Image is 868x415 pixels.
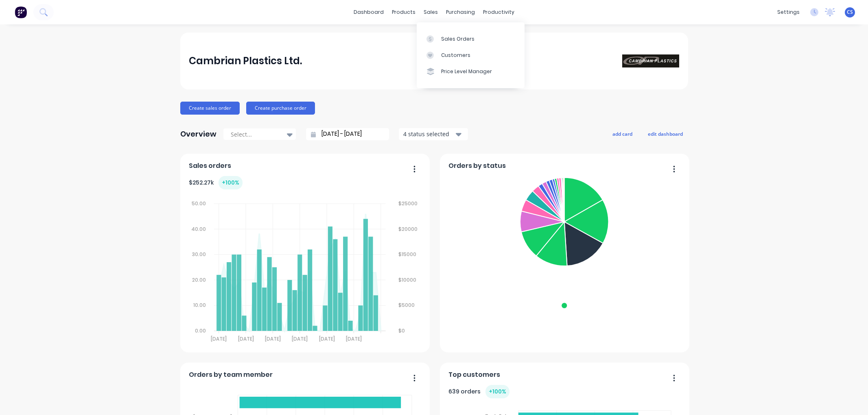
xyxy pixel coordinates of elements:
[211,335,227,342] tspan: [DATE]
[189,161,231,171] span: Sales orders
[441,52,470,59] div: Customers
[319,335,335,342] tspan: [DATE]
[399,128,468,140] button: 4 status selected
[398,302,415,309] tspan: $5000
[398,276,416,283] tspan: $10000
[15,6,27,18] img: Factory
[448,385,509,398] div: 639 orders
[847,9,853,16] span: CS
[189,370,273,380] span: Orders by team member
[485,385,509,398] div: + 100 %
[622,54,679,67] img: Cambrian Plastics Ltd.
[607,128,638,139] button: add card
[441,35,474,43] div: Sales Orders
[441,68,492,75] div: Price Level Manager
[292,335,308,342] tspan: [DATE]
[189,53,302,69] div: Cambrian Plastics Ltd.
[180,102,240,115] button: Create sales order
[193,302,206,309] tspan: 10.00
[403,130,455,138] div: 4 status selected
[398,200,418,207] tspan: $25000
[191,225,206,232] tspan: 40.00
[448,161,506,171] span: Orders by status
[246,102,315,115] button: Create purchase order
[479,6,518,18] div: productivity
[219,176,243,189] div: + 100 %
[192,276,206,283] tspan: 20.00
[192,251,206,258] tspan: 30.00
[448,370,500,380] span: Top customers
[773,6,804,18] div: settings
[195,327,206,334] tspan: 0.00
[398,225,418,232] tspan: $20000
[346,335,362,342] tspan: [DATE]
[265,335,281,342] tspan: [DATE]
[180,126,216,142] div: Overview
[189,176,243,189] div: $ 252.27k
[417,47,525,63] a: Customers
[643,128,688,139] button: edit dashboard
[398,327,405,334] tspan: $0
[238,335,254,342] tspan: [DATE]
[350,6,388,18] a: dashboard
[192,200,206,207] tspan: 50.00
[442,6,479,18] div: purchasing
[420,6,442,18] div: sales
[388,6,420,18] div: products
[417,63,525,80] a: Price Level Manager
[398,251,416,258] tspan: $15000
[417,30,525,47] a: Sales Orders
